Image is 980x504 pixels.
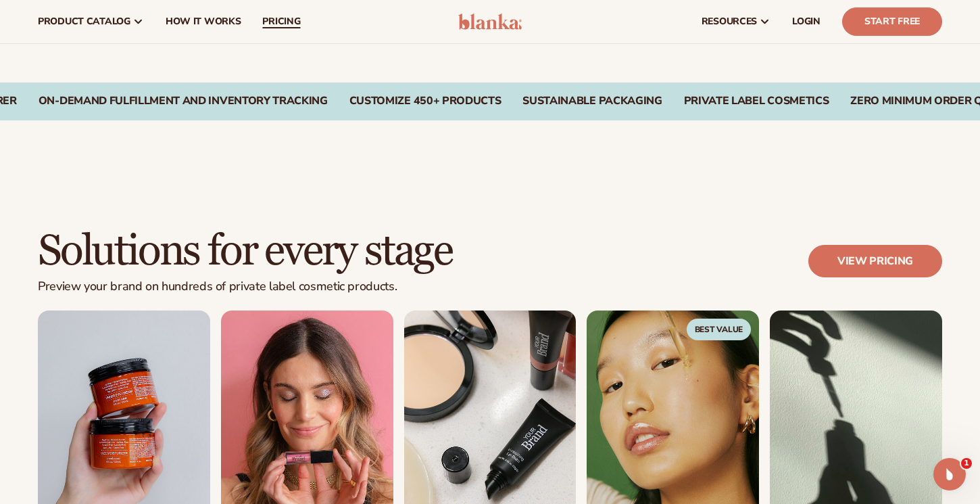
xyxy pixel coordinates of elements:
div: SUSTAINABLE PACKAGING [522,95,662,108]
img: logo [458,14,522,30]
span: 1 [961,458,972,469]
span: How It Works [166,16,241,27]
div: On-Demand Fulfillment and Inventory Tracking [39,95,328,108]
span: LOGIN [792,16,820,27]
iframe: Intercom live chat [933,458,966,490]
span: pricing [262,16,300,27]
span: product catalog [38,16,130,27]
p: Preview your brand on hundreds of private label cosmetic products. [38,279,452,294]
span: Best Value [687,319,752,340]
a: Start Free [842,7,942,36]
a: View pricing [808,245,942,277]
h2: Solutions for every stage [38,229,452,274]
div: CUSTOMIZE 450+ PRODUCTS [349,95,501,108]
div: PRIVATE LABEL COSMETICS [684,95,829,108]
span: resources [702,16,757,27]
